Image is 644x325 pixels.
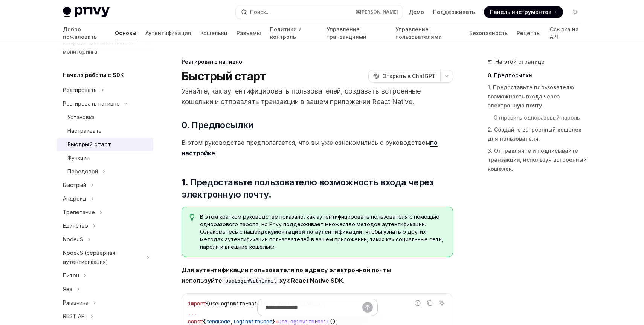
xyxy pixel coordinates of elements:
font: Разъемы [237,30,261,36]
button: Включить темный режим [569,6,581,18]
font: 1. Предоставьте пользователю возможность входа через электронную почту. [182,177,435,200]
font: Начало работы с SDK [63,72,124,78]
button: Переключить раздел Java [57,282,153,296]
font: Быстрый старт [182,69,266,83]
button: Отправить сообщение [362,302,373,313]
button: Переключить раздел Flutter [57,205,153,219]
a: Поддерживать [433,8,475,16]
button: Открыть в ChatGPT [368,70,440,83]
input: Задайте вопрос... [265,299,362,316]
font: Ржавчина [63,299,89,306]
img: светлый логотип [63,7,110,17]
a: Функции [57,151,153,165]
button: Переключить раздел Python [57,269,153,282]
font: [PERSON_NAME] [360,9,398,15]
font: Ява [63,286,72,292]
a: Демо [409,8,424,16]
font: REST API [63,313,86,319]
font: Поиск... [250,9,269,15]
button: Переключить раздел Unity [57,219,153,233]
font: Установка [67,114,95,120]
font: документацией по аутентификации [261,228,362,235]
font: хук React Native SDK. [279,277,345,284]
font: Быстрый [63,182,86,188]
font: Основы [115,30,136,36]
a: Безопасность [469,24,508,42]
a: Основы [115,24,136,42]
a: Добро пожаловать [63,24,106,42]
font: 2. Создайте встроенный кошелек для пользователя. [488,126,581,142]
font: Отправить одноразовый пароль [494,114,580,121]
font: Функции [67,155,90,161]
font: Аутентификация [145,30,191,36]
a: Управление пользователями [395,24,461,42]
a: Кошельки [200,24,227,42]
a: Панель инструментов [484,6,563,18]
font: Поддерживать [433,9,475,15]
a: Рецепты [517,24,541,42]
a: документацией по аутентификации [261,228,362,235]
font: Единство [63,222,88,229]
font: 0. Предпосылки [182,120,253,130]
font: Трепетание [63,209,95,215]
font: Управление пользователями [395,26,442,40]
font: Добро пожаловать [63,26,97,40]
button: Переключить раздел React Native [57,97,153,110]
button: Открытый поиск [236,5,403,19]
a: Разъемы [237,24,261,42]
font: В этом кратком руководстве показано, как аутентифицировать пользователя с помощью одноразового па... [200,213,440,235]
font: Кошельки [200,30,227,36]
font: Андроид [63,195,87,202]
a: 0. Предпосылки [488,69,587,81]
font: На этой странице [495,58,545,65]
a: Управление транзакциями [327,24,386,42]
button: Переключить раздел NodeJS [57,233,153,246]
font: Передовой [67,168,98,175]
button: Переключить раздел REST API [57,310,153,323]
font: . [215,149,217,157]
font: Демо [409,9,424,15]
font: Настраивать [67,127,102,134]
font: 3. Отправляйте и подписывайте транзакции, используя встроенный кошелек. [488,147,587,172]
font: Реагировать нативно [182,58,242,65]
font: Быстрый старт [67,141,111,147]
font: 1. Предоставьте пользователю возможность входа через электронную почту. [488,84,574,109]
a: 1. Предоставьте пользователю возможность входа через электронную почту. [488,81,587,112]
font: ⌘ [356,9,360,15]
a: Настраивать [57,124,153,138]
a: Ссылка на API [550,24,581,42]
font: , чтобы узнать о других методах аутентификации пользователей в вашем приложении, таких как социал... [200,228,443,250]
font: Реагировать [63,87,97,93]
a: 2. Создайте встроенный кошелек для пользователя. [488,124,587,145]
button: Переключить расширенный раздел [57,165,153,178]
a: Быстрый старт [57,138,153,151]
font: Политики и контроль [270,26,302,40]
font: Ссылка на API [550,26,579,40]
code: useLoginWithEmail [222,277,279,285]
font: NodeJS (серверная аутентификация) [63,250,115,265]
a: 3. Отправляйте и подписывайте транзакции, используя встроенный кошелек. [488,145,587,175]
font: Реагировать нативно [63,100,120,107]
font: Открыть в ChatGPT [382,73,436,79]
font: Рецепты [517,30,541,36]
svg: Кончик [189,214,195,221]
font: Узнайте, как аутентифицировать пользователей, создавать встроенные кошельки и отправлять транзакц... [182,87,421,106]
font: Для аутентификации пользователя по адресу электронной почты используйте [182,266,391,284]
font: В этом руководстве предполагается, что вы уже ознакомились с руководством [182,139,430,146]
button: Переключить раздел «Реакция» [57,83,153,97]
font: 0. Предпосылки [488,72,532,78]
button: Переключить раздел Android [57,192,153,205]
button: Переключить раздел Swift [57,178,153,192]
button: Переключить раздел Rust [57,296,153,310]
a: Установка [57,110,153,124]
font: Безопасность [469,30,508,36]
a: Политики и контроль [270,24,317,42]
font: NodeJS [63,236,83,242]
font: Питон [63,272,79,279]
a: Отправить одноразовый пароль [488,112,587,124]
button: Переключить раздел NodeJS (серверная аутентификация) [57,246,153,269]
a: Аутентификация [145,24,191,42]
font: Панель инструментов [490,9,551,15]
font: Управление транзакциями [327,26,366,40]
